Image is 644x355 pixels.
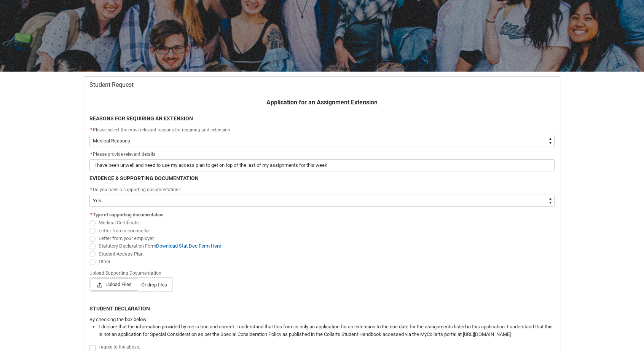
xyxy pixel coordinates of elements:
[89,268,164,277] span: Upload Supporting Documentation
[90,212,92,217] abbr: required
[89,81,134,89] span: Student Request
[99,228,150,233] span: Letter from a counsellor
[89,305,150,312] b: STUDENT DECLARATION
[99,259,110,264] span: Other
[266,99,378,106] b: Application for an Assignment Extension
[89,115,193,122] b: REASONS FOR REQUIRING AN EXTENSION
[90,127,92,133] abbr: required
[89,152,155,157] span: Please provide relevant details
[93,212,164,217] span: Type of supporting documentation
[93,187,181,192] span: Do you have a supporting documentation?
[99,251,143,257] span: Student Access Plan
[93,127,230,133] span: Please select the most relevant reasons for requiring and extension
[90,187,92,192] abbr: required
[99,323,555,338] li: I declare that the information provided by me is true and correct. I understand that this form is...
[141,281,167,289] span: Or drop files
[99,344,140,350] span: I agree to the above.
[99,235,154,241] span: Letter from your employer
[89,175,199,181] b: EVIDENCE & SUPPORTING DOCUMENTATION
[99,220,139,225] span: Medical Certificate
[91,278,138,291] span: Upload Files
[99,243,221,249] span: Statutory Declaration Form
[89,316,555,323] p: By checking the box below:
[156,243,221,249] a: Download Stat Dec Form Here
[90,152,92,157] abbr: required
